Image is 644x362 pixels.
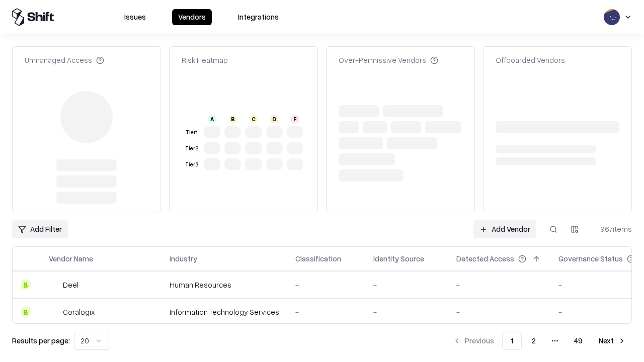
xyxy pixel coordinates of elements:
button: Vendors [172,9,212,25]
a: Add Vendor [473,220,536,238]
div: D [270,115,278,123]
div: - [456,307,542,317]
div: B [21,280,31,290]
div: B [21,307,31,317]
div: 967 items [592,224,632,234]
div: C [250,115,258,123]
div: - [373,307,440,317]
div: - [295,307,357,317]
div: Unmanaged Access [25,55,104,65]
div: Information Technology Services [170,307,279,317]
div: Vendor Name [49,253,93,264]
div: Governance Status [558,253,623,264]
div: Offboarded Vendors [496,55,565,65]
img: Deel [49,280,59,290]
div: Tier 3 [184,160,200,169]
div: B [229,115,237,123]
div: Deel [63,280,78,290]
button: Integrations [232,9,285,25]
div: - [295,280,357,290]
button: 1 [502,332,522,350]
div: Over-Permissive Vendors [339,55,438,65]
button: Issues [118,9,152,25]
div: Detected Access [456,253,514,264]
button: 49 [566,332,591,350]
div: Risk Heatmap [182,55,228,65]
div: Identity Source [373,253,424,264]
div: - [373,280,440,290]
div: Tier 1 [184,128,200,137]
button: Next [593,332,632,350]
div: - [456,280,542,290]
div: Classification [295,253,341,264]
button: Add Filter [12,220,68,238]
p: Results per page: [12,335,70,346]
nav: pagination [447,332,632,350]
div: Coralogix [63,307,95,317]
div: Tier 2 [184,144,200,153]
div: Human Resources [170,280,279,290]
img: Coralogix [49,307,59,317]
div: A [208,115,216,123]
div: F [291,115,299,123]
div: Industry [170,253,197,264]
button: 2 [524,332,544,350]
